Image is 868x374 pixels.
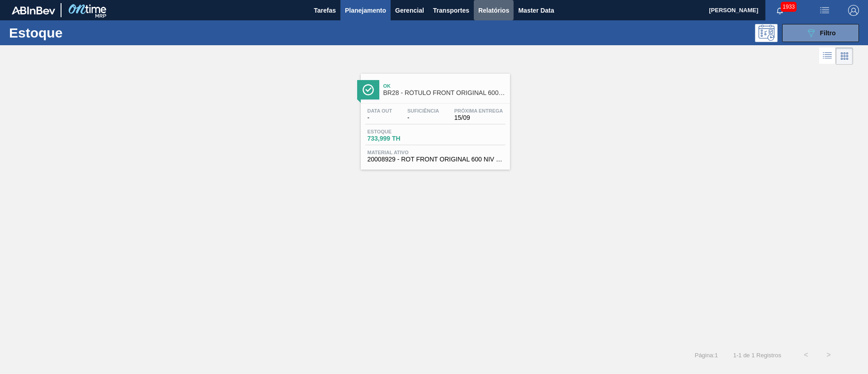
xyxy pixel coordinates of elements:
span: Ok [383,83,505,89]
span: 15/09 [454,114,503,121]
div: Visão em Cards [836,47,853,65]
span: Master Data [518,5,554,16]
img: TNhmsLtSVTkK8tSr43FrP2fwEKptu5GPRR3wAAAABJRU5ErkJggg== [12,6,55,14]
span: 733,999 TH [368,135,431,142]
button: Filtro [782,24,859,42]
span: 1933 [781,2,797,12]
button: < [795,344,817,366]
span: - [368,114,392,121]
span: Próxima Entrega [454,108,503,114]
span: BR28 - RÓTULO FRONT ORIGINAL 600ML [383,90,505,96]
span: Transportes [433,5,469,16]
span: Material ativo [368,150,503,155]
span: Página : 1 [695,352,718,359]
img: userActions [819,5,830,16]
span: Data out [368,108,392,114]
span: Gerencial [395,5,424,16]
span: 1 - 1 de 1 Registros [731,352,781,359]
div: Visão em Lista [819,47,836,65]
img: Ícone [363,84,374,95]
button: Notificações [765,4,794,17]
button: > [817,344,840,366]
span: Estoque [368,129,431,134]
div: Pogramando: nenhum usuário selecionado [755,24,778,42]
span: Suficiência [407,108,439,114]
img: Logout [848,5,859,16]
span: Relatórios [478,5,509,16]
span: Filtro [820,29,836,37]
a: ÍconeOkBR28 - RÓTULO FRONT ORIGINAL 600MLData out-Suficiência-Próxima Entrega15/09Estoque733,999 ... [354,67,514,170]
span: 20008929 - ROT FRONT ORIGINAL 600 NIV 024 CX24MIL [368,156,503,163]
span: - [407,114,439,121]
h1: Estoque [9,28,144,38]
span: Tarefas [314,5,336,16]
span: Planejamento [345,5,386,16]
